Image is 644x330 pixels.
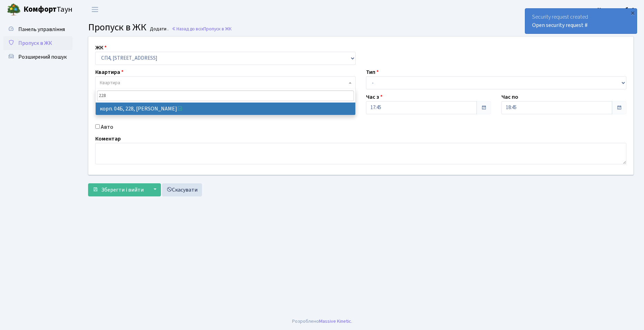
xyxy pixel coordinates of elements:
[319,318,351,325] a: Massive Kinetic
[532,21,588,29] a: Open security request #
[148,26,169,32] small: Додати .
[18,53,67,61] span: Розширений пошук
[3,50,73,64] a: Розширений пошук
[3,22,73,36] a: Панель управління
[23,4,57,15] b: Комфорт
[597,6,636,13] b: Консьєрж б. 4.
[18,26,65,33] span: Панель управління
[88,20,146,34] span: Пропуск в ЖК
[366,93,383,101] label: Час з
[101,123,113,131] label: Авто
[86,4,104,15] button: Переключити навігацію
[95,43,107,52] label: ЖК
[162,183,202,196] a: Скасувати
[629,9,636,16] div: ×
[100,79,120,86] span: Квартира
[597,6,636,14] a: Консьєрж б. 4.
[95,135,121,143] label: Коментар
[101,186,144,194] span: Зберегти і вийти
[7,3,21,17] img: logo.png
[525,9,637,33] div: Security request created
[3,36,73,50] a: Пропуск в ЖК
[292,318,352,325] div: Розроблено .
[23,4,73,16] span: Таун
[172,26,232,32] a: Назад до всіхПропуск в ЖК
[95,68,124,76] label: Квартира
[366,68,379,76] label: Тип
[203,26,232,32] span: Пропуск в ЖК
[88,183,148,196] button: Зберегти і вийти
[501,93,518,101] label: Час по
[96,103,355,115] li: корп. 04Б, 228, [PERSON_NAME]
[18,39,52,47] span: Пропуск в ЖК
